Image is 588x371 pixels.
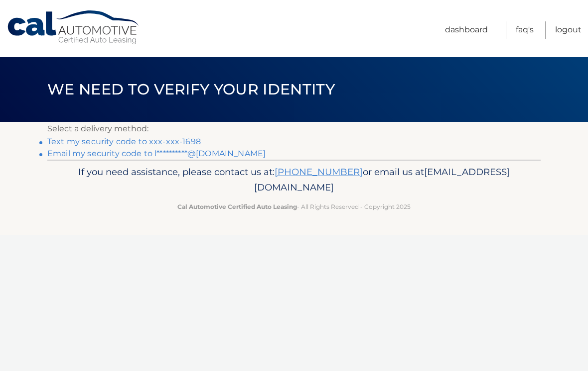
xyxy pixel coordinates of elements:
[275,166,363,178] a: [PHONE_NUMBER]
[555,21,582,39] a: Logout
[6,10,141,45] a: Cal Automotive
[445,21,488,39] a: Dashboard
[47,122,541,136] p: Select a delivery method:
[47,80,335,98] span: We need to verify your identity
[54,201,534,212] p: - All Rights Reserved - Copyright 2025
[54,164,534,196] p: If you need assistance, please contact us at: or email us at
[177,203,297,210] strong: Cal Automotive Certified Auto Leasing
[47,137,201,146] a: Text my security code to xxx-xxx-1698
[47,149,266,158] a: Email my security code to l**********@[DOMAIN_NAME]
[516,21,534,39] a: FAQ's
